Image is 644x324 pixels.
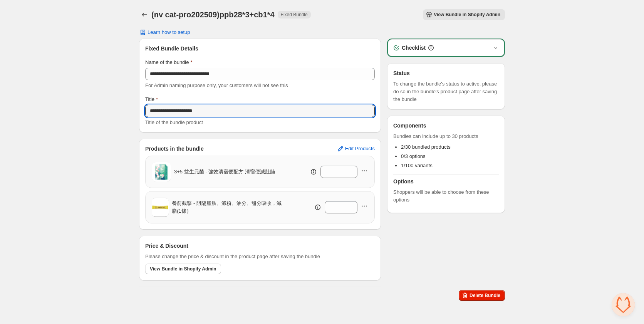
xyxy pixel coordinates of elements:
button: View Bundle in Shopify Admin [423,9,505,20]
button: Back [139,9,150,20]
h3: Fixed Bundle Details [145,45,375,52]
label: Title [145,96,158,103]
span: Edit Products [345,146,375,152]
button: Delete Bundle [459,290,505,301]
span: View Bundle in Shopify Admin [150,266,216,272]
button: Learn how to setup [134,27,195,38]
span: 0/3 options [401,153,426,159]
span: 2/30 bundled products [401,144,451,150]
span: Shoppers will be able to choose from these options [393,188,499,204]
span: Fixed Bundle [281,12,308,18]
h3: Products in the bundle [145,145,204,153]
span: View Bundle in Shopify Admin [434,12,500,18]
h3: Status [393,69,499,77]
span: 餐前截擊 - 阻隔脂肪、澱粉、油分、甜分吸收，減脂(1條） [172,200,286,215]
span: For Admin naming purpose only, your customers will not see this [145,82,288,88]
h3: Options [393,178,499,185]
div: 开放式聊天 [612,293,635,316]
label: Name of the bundle [145,59,193,66]
span: 3+5 益生元菌 - 強效清宿便配方 清宿便減肚腩 [174,168,275,176]
span: Delete Bundle [470,292,500,299]
span: Learn how to setup [148,29,190,35]
span: Title of the bundle product [145,119,203,125]
span: Please change the price & discount in the product page after saving the bundle [145,253,320,260]
h3: Components [393,122,426,129]
h3: Price & Discount [145,242,188,250]
span: 1/100 variants [401,163,433,168]
img: 3+5 益生元菌 - 強效清宿便配方 清宿便減肚腩 [152,162,171,181]
span: Bundles can include up to 30 products [393,133,499,140]
h3: Checklist [402,44,426,52]
span: To change the bundle's status to active, please do so in the bundle's product page after saving t... [393,80,499,103]
h1: (nv cat-pro202509)ppb28*3+cb1*4 [151,10,275,19]
button: View Bundle in Shopify Admin [145,264,221,274]
button: Edit Products [332,143,379,155]
img: 餐前截擊 - 阻隔脂肪、澱粉、油分、甜分吸收，減脂(1條） [152,199,169,216]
